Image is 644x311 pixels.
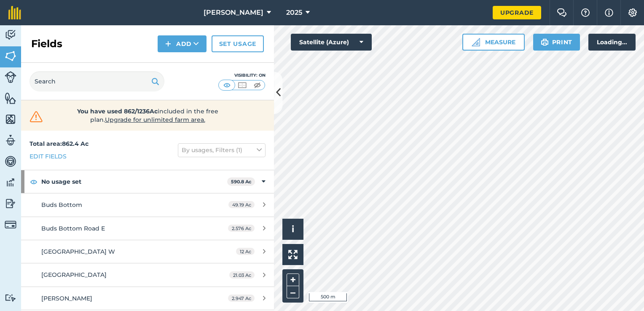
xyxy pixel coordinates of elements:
span: 49.19 Ac [228,201,255,208]
a: Buds Bottom Road E2.576 Ac [21,217,274,240]
button: Print [533,34,580,51]
button: Add [158,35,207,52]
img: A question mark icon [580,8,590,17]
h2: Fields [31,37,62,51]
div: Visibility: On [218,72,266,79]
img: svg+xml;base64,PD94bWwgdmVyc2lvbj0iMS4wIiBlbmNvZGluZz0idXRmLTgiPz4KPCEtLSBHZW5lcmF0b3I6IEFkb2JlIE... [5,134,16,147]
span: Upgrade for unlimited farm area. [105,116,205,123]
span: 21.03 Ac [229,271,255,279]
button: Satellite (Azure) [291,34,372,51]
a: Set usage [212,35,264,52]
iframe: Intercom live chat [615,282,636,303]
button: – [287,286,299,298]
img: svg+xml;base64,PD94bWwgdmVyc2lvbj0iMS4wIiBlbmNvZGluZz0idXRmLTgiPz4KPCEtLSBHZW5lcmF0b3I6IEFkb2JlIE... [5,71,16,83]
input: Search [30,71,164,91]
span: [GEOGRAPHIC_DATA] [41,271,107,279]
img: svg+xml;base64,PHN2ZyB4bWxucz0iaHR0cDovL3d3dy53My5vcmcvMjAwMC9zdmciIHdpZHRoPSIxNyIgaGVpZ2h0PSIxNy... [605,8,613,18]
img: fieldmargin Logo [8,6,21,19]
span: [GEOGRAPHIC_DATA] W [41,248,115,255]
a: [GEOGRAPHIC_DATA] W12 Ac [21,240,274,263]
img: svg+xml;base64,PD94bWwgdmVyc2lvbj0iMS4wIiBlbmNvZGluZz0idXRmLTgiPz4KPCEtLSBHZW5lcmF0b3I6IEFkb2JlIE... [5,219,16,231]
span: [PERSON_NAME] [41,295,92,302]
span: 2.576 Ac [228,225,255,232]
img: svg+xml;base64,PHN2ZyB4bWxucz0iaHR0cDovL3d3dy53My5vcmcvMjAwMC9zdmciIHdpZHRoPSIxOSIgaGVpZ2h0PSIyNC... [541,37,549,47]
img: svg+xml;base64,PHN2ZyB4bWxucz0iaHR0cDovL3d3dy53My5vcmcvMjAwMC9zdmciIHdpZHRoPSIxOCIgaGVpZ2h0PSIyNC... [30,177,38,187]
img: svg+xml;base64,PHN2ZyB4bWxucz0iaHR0cDovL3d3dy53My5vcmcvMjAwMC9zdmciIHdpZHRoPSI1MCIgaGVpZ2h0PSI0MC... [237,81,247,89]
a: Buds Bottom49.19 Ac [21,193,274,216]
a: [GEOGRAPHIC_DATA]21.03 Ac [21,263,274,286]
img: svg+xml;base64,PHN2ZyB4bWxucz0iaHR0cDovL3d3dy53My5vcmcvMjAwMC9zdmciIHdpZHRoPSI1NiIgaGVpZ2h0PSI2MC... [5,92,16,105]
img: svg+xml;base64,PD94bWwgdmVyc2lvbj0iMS4wIiBlbmNvZGluZz0idXRmLTgiPz4KPCEtLSBHZW5lcmF0b3I6IEFkb2JlIE... [5,197,16,210]
div: Loading... [588,34,636,51]
img: svg+xml;base64,PD94bWwgdmVyc2lvbj0iMS4wIiBlbmNvZGluZz0idXRmLTgiPz4KPCEtLSBHZW5lcmF0b3I6IEFkb2JlIE... [5,155,16,168]
span: [PERSON_NAME] [204,8,263,18]
button: By usages, Filters (1) [178,143,266,157]
div: No usage set590.8 Ac [21,170,274,193]
strong: Total area : 862.4 Ac [30,140,89,147]
button: Measure [462,34,525,51]
img: svg+xml;base64,PD94bWwgdmVyc2lvbj0iMS4wIiBlbmNvZGluZz0idXRmLTgiPz4KPCEtLSBHZW5lcmF0b3I6IEFkb2JlIE... [5,29,16,41]
img: Ruler icon [472,38,480,46]
img: svg+xml;base64,PHN2ZyB4bWxucz0iaHR0cDovL3d3dy53My5vcmcvMjAwMC9zdmciIHdpZHRoPSIzMiIgaGVpZ2h0PSIzMC... [28,110,45,123]
img: svg+xml;base64,PHN2ZyB4bWxucz0iaHR0cDovL3d3dy53My5vcmcvMjAwMC9zdmciIHdpZHRoPSIxOSIgaGVpZ2h0PSIyNC... [151,76,159,86]
img: svg+xml;base64,PHN2ZyB4bWxucz0iaHR0cDovL3d3dy53My5vcmcvMjAwMC9zdmciIHdpZHRoPSIxNCIgaGVpZ2h0PSIyNC... [165,39,171,49]
strong: No usage set [41,170,227,193]
span: Buds Bottom [41,201,82,209]
span: 2025 [286,8,302,18]
span: included in the free plan . [58,107,237,124]
img: svg+xml;base64,PHN2ZyB4bWxucz0iaHR0cDovL3d3dy53My5vcmcvMjAwMC9zdmciIHdpZHRoPSI1NiIgaGVpZ2h0PSI2MC... [5,113,16,126]
img: svg+xml;base64,PD94bWwgdmVyc2lvbj0iMS4wIiBlbmNvZGluZz0idXRmLTgiPz4KPCEtLSBHZW5lcmF0b3I6IEFkb2JlIE... [5,294,16,302]
strong: You have used 862/1236Ac [77,107,158,115]
span: 12 Ac [236,248,255,255]
span: i [292,224,294,234]
span: 2.947 Ac [228,295,255,302]
img: svg+xml;base64,PHN2ZyB4bWxucz0iaHR0cDovL3d3dy53My5vcmcvMjAwMC9zdmciIHdpZHRoPSI1MCIgaGVpZ2h0PSI0MC... [222,81,232,89]
img: Two speech bubbles overlapping with the left bubble in the forefront [557,8,567,17]
button: i [282,219,303,240]
img: A cog icon [628,8,638,17]
a: Upgrade [493,6,541,19]
img: svg+xml;base64,PHN2ZyB4bWxucz0iaHR0cDovL3d3dy53My5vcmcvMjAwMC9zdmciIHdpZHRoPSI1MCIgaGVpZ2h0PSI0MC... [252,81,263,89]
a: Edit fields [30,152,67,161]
img: svg+xml;base64,PD94bWwgdmVyc2lvbj0iMS4wIiBlbmNvZGluZz0idXRmLTgiPz4KPCEtLSBHZW5lcmF0b3I6IEFkb2JlIE... [5,176,16,189]
img: Four arrows, one pointing top left, one top right, one bottom right and the last bottom left [288,250,298,259]
a: You have used 862/1236Acincluded in the free plan.Upgrade for unlimited farm area. [28,107,267,124]
span: Buds Bottom Road E [41,225,105,232]
a: [PERSON_NAME]2.947 Ac [21,287,274,310]
button: + [287,273,299,286]
strong: 590.8 Ac [231,179,252,185]
img: svg+xml;base64,PHN2ZyB4bWxucz0iaHR0cDovL3d3dy53My5vcmcvMjAwMC9zdmciIHdpZHRoPSI1NiIgaGVpZ2h0PSI2MC... [5,50,16,62]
